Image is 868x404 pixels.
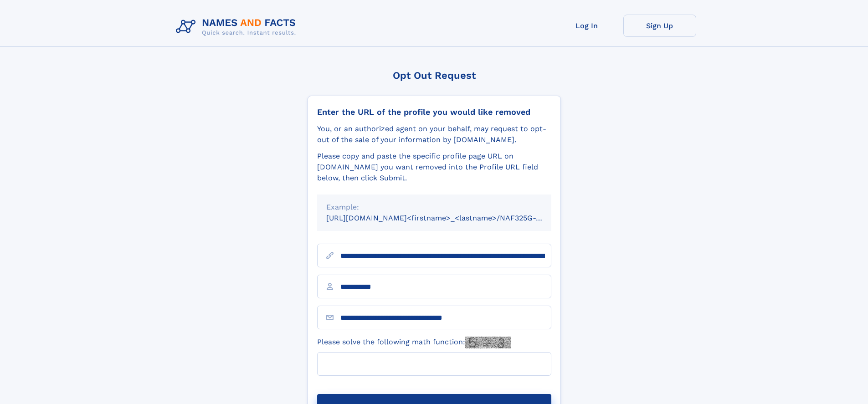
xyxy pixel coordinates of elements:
[308,70,561,81] div: Opt Out Request
[317,107,551,117] div: Enter the URL of the profile you would like removed
[550,15,623,37] a: Log In
[317,337,511,348] label: Please solve the following math function:
[623,15,696,37] a: Sign Up
[317,151,551,184] div: Please copy and paste the specific profile page URL on [DOMAIN_NAME] you want removed into the Pr...
[317,123,551,145] div: You, or an authorized agent on your behalf, may request to opt-out of the sale of your informatio...
[326,202,542,213] div: Example:
[172,15,303,39] img: Logo Names and Facts
[326,214,569,222] small: [URL][DOMAIN_NAME]<firstname>_<lastname>/NAF325G-xxxxxxxx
